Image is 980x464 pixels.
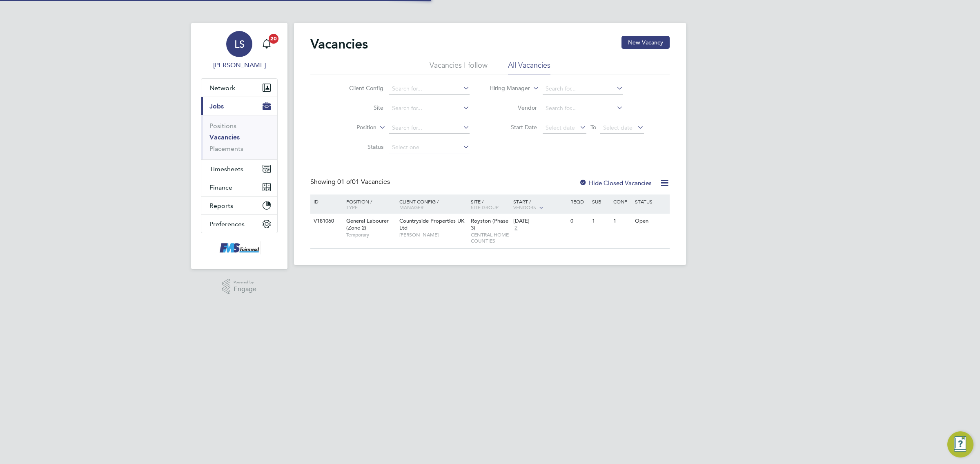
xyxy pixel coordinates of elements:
[201,115,277,159] div: Jobs
[579,179,652,187] label: Hide Closed Vacancies
[218,241,261,254] img: f-mead-logo-retina.png
[209,220,245,228] span: Preferences
[389,122,470,134] input: Search for...
[258,31,275,57] a: 20
[471,232,510,244] span: CENTRAL HOME COUNTIES
[209,202,233,210] span: Reports
[633,214,668,229] div: Open
[546,124,575,131] span: Select date
[513,218,566,225] div: [DATE]
[568,194,590,208] div: Reqd
[389,83,470,95] input: Search for...
[513,225,519,232] span: 2
[201,197,277,214] button: Reports
[201,160,277,178] button: Timesheets
[209,165,243,173] span: Timesheets
[312,214,340,229] div: V181060
[191,23,287,269] nav: Main navigation
[201,79,277,97] button: Network
[513,204,536,210] span: Vendors
[588,122,599,133] span: To
[337,178,352,186] span: 01 of
[389,142,470,153] input: Select one
[590,214,611,229] div: 1
[633,194,668,208] div: Status
[336,84,383,92] label: Client Config
[222,279,257,294] a: Powered byEngage
[209,133,240,141] a: Vacancies
[209,183,232,191] span: Finance
[336,143,383,150] label: Status
[209,145,243,152] a: Placements
[201,215,277,233] button: Preferences
[543,103,623,114] input: Search for...
[201,241,278,254] a: Go to home page
[201,31,278,70] a: LS[PERSON_NAME]
[611,214,633,229] div: 1
[947,431,973,457] button: Engage Resource Center
[508,60,550,75] li: All Vacancies
[346,232,395,238] span: Temporary
[337,178,390,186] span: 01 Vacancies
[201,178,277,196] button: Finance
[201,60,278,70] span: Lawrence Schott
[603,124,633,131] span: Select date
[330,124,376,132] label: Position
[312,194,340,208] div: ID
[310,36,368,52] h2: Vacancies
[590,194,611,208] div: Sub
[430,60,488,75] li: Vacancies I follow
[543,83,623,95] input: Search for...
[346,204,358,210] span: Type
[568,214,590,229] div: 0
[201,97,277,115] button: Jobs
[511,194,568,215] div: Start /
[389,103,470,114] input: Search for...
[397,194,469,214] div: Client Config /
[621,36,670,49] button: New Vacancy
[346,217,389,231] span: General Labourer (Zone 2)
[234,279,256,286] span: Powered by
[490,104,537,111] label: Vendor
[269,34,278,44] span: 20
[209,122,236,130] a: Positions
[399,204,423,210] span: Manager
[483,84,530,93] label: Hiring Manager
[471,204,499,210] span: Site Group
[234,286,256,293] span: Engage
[336,104,383,111] label: Site
[399,232,467,238] span: [PERSON_NAME]
[310,178,392,186] div: Showing
[340,194,397,214] div: Position /
[611,194,633,208] div: Conf
[209,102,224,110] span: Jobs
[399,217,464,231] span: Countryside Properties UK Ltd
[471,217,508,231] span: Royston (Phase 3)
[234,39,245,49] span: LS
[490,124,537,131] label: Start Date
[209,84,235,92] span: Network
[469,194,512,214] div: Site /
